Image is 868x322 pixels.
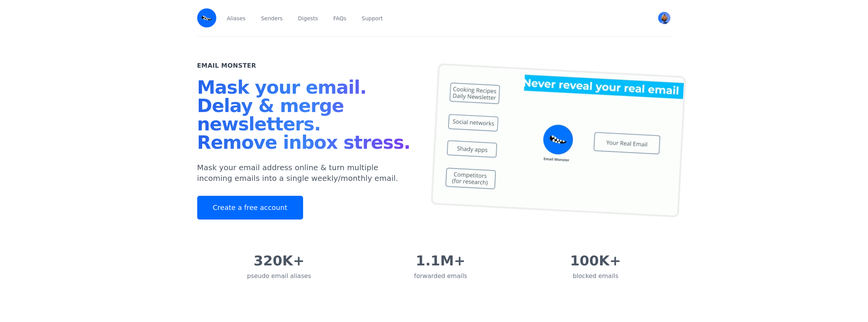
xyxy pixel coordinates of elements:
[197,61,256,70] h2: Email Monster
[657,11,671,25] button: User menu
[247,253,311,268] div: 320K+
[414,253,467,268] div: 1.1M+
[197,8,216,28] img: Email Monster
[570,253,621,268] div: 100K+
[247,272,311,281] div: pseudo email aliases
[197,196,303,220] a: Create a free account
[430,63,686,218] img: temp mail, free temporary mail, Temporary Email
[197,162,416,184] p: Mask your email address online & turn multiple incoming emails into a single weekly/monthly email.
[414,272,467,281] div: forwarded emails
[197,78,416,154] h1: Mask your email. Delay & merge newsletters. Remove inbox stress.
[570,272,621,281] div: blocked emails
[658,12,670,24] img: Bob's Avatar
